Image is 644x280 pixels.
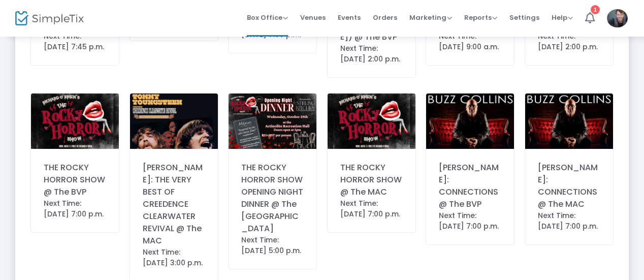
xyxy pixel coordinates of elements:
div: [PERSON_NAME]: THE VERY BEST OF CREEDENCE CLEARWATER REVIVAL @ The MAC [143,162,205,247]
div: Next Time: [DATE] 9:00 a.m. [439,31,501,52]
div: 1 [591,5,600,14]
span: Events [338,5,361,30]
span: Box Office [247,13,288,22]
div: Next Time: [DATE] 3:00 p.m. [143,247,205,268]
div: Next Time: [DATE] 7:00 p.m. [439,210,501,232]
div: THE ROCKY HORROR SHOW OPENING NIGHT DINNER @ The [GEOGRAPHIC_DATA] [241,162,304,235]
div: Next Time: [DATE] 2:00 p.m. [538,31,600,52]
img: 638798022661865066BuzzConnectionsHoriz.jpg [426,94,514,149]
span: Help [552,13,573,22]
div: THE ROCKY HORROR SHOW @ The MAC [340,162,403,198]
div: Next Time: [DATE] 7:45 p.m. [44,31,106,52]
div: Next Time: [DATE] 7:00 p.m. [44,198,106,220]
div: Next Time: [DATE] 5:00 p.m. [241,235,304,256]
span: Marketing [409,13,452,22]
img: 6386588879150974492025seasonPosters.png [31,94,119,149]
div: [PERSON_NAME]: CONNECTIONS @ The BVP [439,162,501,210]
img: 6386588875153684812025seasonPosters.png [328,94,415,149]
div: THE ROCKY HORROR SHOW @ The BVP [44,162,106,198]
img: 63877746388746710927.png [130,94,218,149]
div: Next Time: [DATE] 7:00 p.m. [340,198,403,220]
span: Reports [464,13,497,22]
span: Settings [509,5,539,30]
div: Next Time: [DATE] 2:00 p.m. [340,43,403,65]
div: Next Time: [DATE] 7:00 p.m. [538,210,600,232]
img: 63884756819658463812.png [229,94,316,149]
img: BuzzConnectionsHoriz.jpg [525,94,613,149]
span: Orders [373,5,397,30]
span: Venues [300,5,326,30]
div: [PERSON_NAME]: CONNECTIONS @ The MAC [538,162,600,210]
